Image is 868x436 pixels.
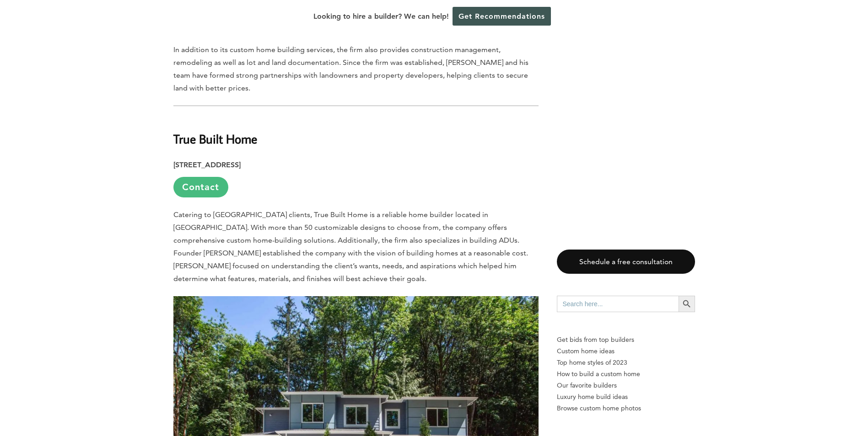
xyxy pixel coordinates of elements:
a: Browse custom home photos [557,403,695,414]
span: Catering to [GEOGRAPHIC_DATA] clients, True Built Home is a reliable home builder located in [GEO... [173,210,528,283]
a: Get Recommendations [453,7,551,26]
a: Our favorite builders [557,380,695,391]
a: Custom home ideas [557,346,695,357]
svg: Search [682,299,692,309]
b: True Built Home [173,131,257,147]
p: Get bids from top builders [557,334,695,346]
a: Schedule a free consultation [557,250,695,274]
a: Luxury home build ideas [557,391,695,403]
a: Contact [173,177,228,197]
strong: [STREET_ADDRESS] [173,160,241,169]
span: In addition to its custom home building services, the firm also provides construction management,... [173,45,528,92]
input: Search here... [557,296,679,312]
a: Top home styles of 2023 [557,357,695,368]
a: How to build a custom home [557,368,695,380]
